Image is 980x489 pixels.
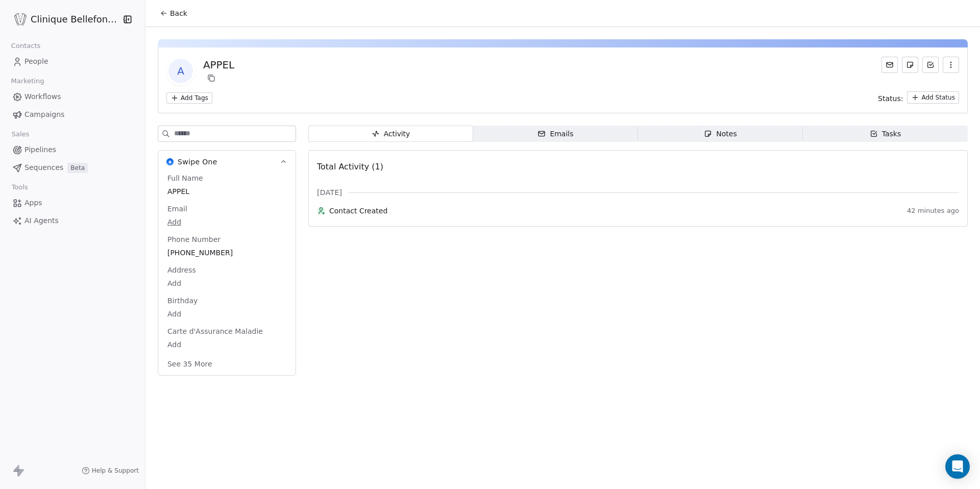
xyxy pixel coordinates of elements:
span: Campaigns [24,109,64,120]
span: Pipelines [24,144,56,155]
span: Full Name [165,173,205,183]
span: Contacts [7,38,45,54]
span: Contact Created [329,206,903,216]
span: Swipe One [178,157,217,167]
div: Swipe OneSwipe One [158,173,296,375]
span: APPEL [167,186,286,197]
span: Sales [7,127,34,142]
span: Address [165,265,198,275]
button: Back [154,4,193,22]
div: Notes [704,129,737,139]
span: Back [170,8,187,18]
button: Clinique Bellefontaine [12,11,115,28]
span: Phone Number [165,234,223,244]
button: Add Status [907,91,959,104]
span: Email [165,204,189,214]
span: Add [167,309,286,319]
span: Add [167,278,286,288]
a: Pipelines [8,141,137,158]
a: SequencesBeta [8,159,137,176]
div: Emails [537,129,573,139]
a: AI Agents [8,212,137,229]
span: Tools [7,180,32,195]
span: Workflows [24,91,61,102]
span: Birthday [165,296,200,306]
span: Apps [24,198,42,208]
img: Swipe One [166,158,174,165]
button: Swipe OneSwipe One [158,151,296,173]
span: AI Agents [24,215,59,226]
span: [DATE] [317,187,342,198]
span: Sequences [24,162,63,173]
span: Total Activity (1) [317,162,383,172]
div: Tasks [870,129,901,139]
span: Add [167,217,286,227]
a: Help & Support [82,467,139,475]
span: A [168,59,193,83]
a: Apps [8,194,137,211]
div: Open Intercom Messenger [945,454,970,479]
span: Beta [67,163,88,173]
span: Status: [878,93,903,104]
a: People [8,53,137,70]
button: See 35 More [161,355,218,373]
span: 42 minutes ago [907,207,959,215]
span: People [24,56,48,67]
a: Campaigns [8,106,137,123]
span: Marketing [7,74,48,89]
a: Workflows [8,88,137,105]
span: [PHONE_NUMBER] [167,248,286,258]
div: APPEL [203,58,234,72]
span: Carte d'Assurance Maladie [165,326,265,336]
span: Add [167,339,286,350]
span: Clinique Bellefontaine [31,13,119,26]
span: Help & Support [92,467,139,475]
button: Add Tags [166,92,212,104]
img: Logo_Bellefontaine_Black.png [14,13,27,26]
